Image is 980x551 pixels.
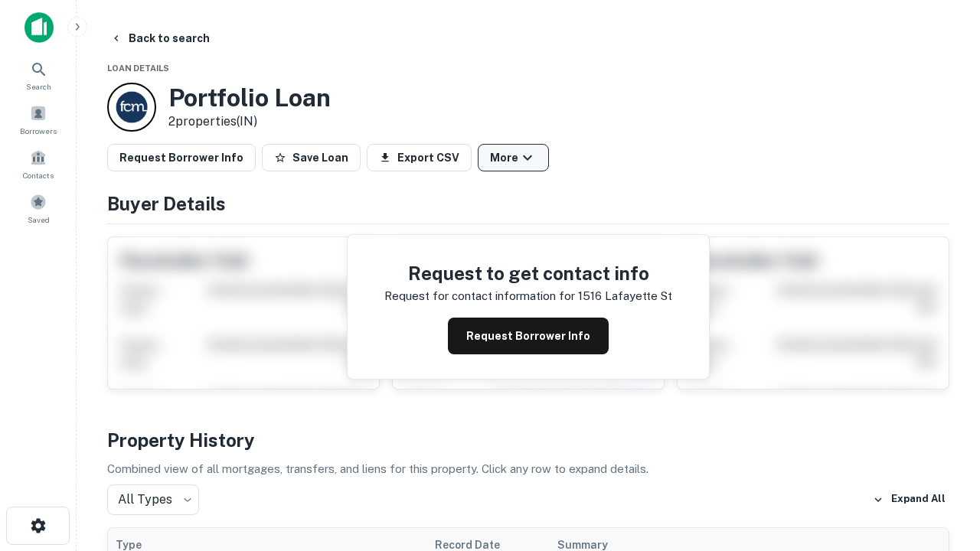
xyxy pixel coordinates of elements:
button: Request Borrower Info [107,144,256,171]
p: Request for contact information for [384,287,575,305]
iframe: Chat Widget [903,429,980,502]
button: Expand All [869,488,949,511]
button: Request Borrower Info [448,318,609,354]
a: Search [5,54,72,96]
span: Loan Details [107,64,169,73]
button: Export CSV [367,144,472,171]
span: Saved [28,214,50,226]
span: Borrowers [20,125,57,137]
a: Saved [5,187,72,229]
h4: Buyer Details [107,190,949,217]
span: Contacts [23,169,54,181]
button: Back to search [104,24,216,52]
a: Borrowers [5,99,72,140]
h3: Portfolio Loan [168,83,331,112]
a: Contacts [5,143,72,184]
p: 1516 lafayette st [578,287,672,305]
h4: Property History [107,426,949,454]
div: All Types [107,484,199,515]
button: More [478,144,549,171]
span: Search [26,80,51,93]
p: 2 properties (IN) [168,112,331,131]
button: Save Loan [262,144,361,171]
p: Combined view of all mortgages, transfers, and liens for this property. Click any row to expand d... [107,460,949,478]
img: capitalize-icon.png [24,12,54,43]
h4: Request to get contact info [384,259,672,287]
